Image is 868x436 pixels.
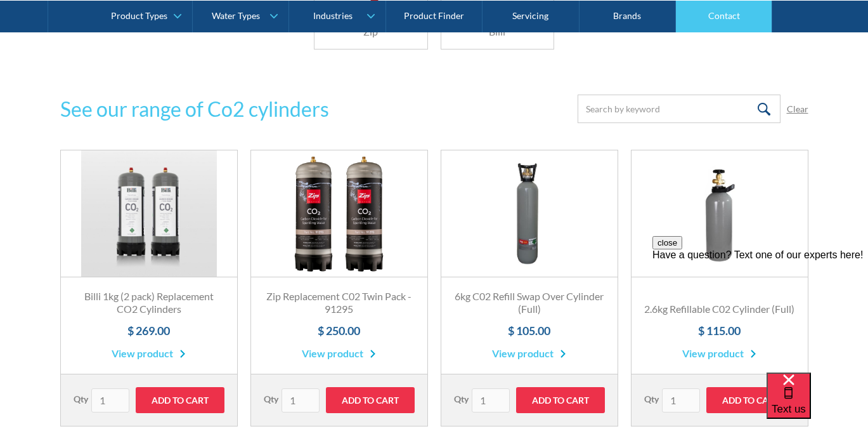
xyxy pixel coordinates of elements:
h3: Zip Replacement C02 Twin Pack - 91295 [264,290,415,317]
label: Qty [644,392,659,406]
h4: $ 105.00 [454,322,605,340]
input: Search by keyword [578,95,781,123]
label: Qty [454,392,469,406]
a: View product [302,346,376,361]
h3: Billi 1kg (2 pack) Replacement CO2 Cylinders [74,290,224,317]
a: View product [492,346,566,361]
h4: $ 250.00 [264,322,415,340]
input: Add to Cart [326,387,415,413]
div: Water Types [212,10,260,21]
iframe: podium webchat widget prompt [652,236,868,388]
form: Email Form [578,95,808,123]
a: View product [112,346,186,361]
iframe: podium webchat widget bubble [767,373,868,436]
input: Add to Cart [706,387,795,413]
input: Add to Cart [516,387,605,413]
h3: See our range of Co2 cylinders [60,94,329,124]
div: Product Types [111,10,167,21]
div: Industries [313,10,353,21]
label: Qty [264,392,278,406]
h4: $ 115.00 [644,322,795,340]
label: Qty [74,392,88,406]
input: Add to Cart [136,387,224,413]
a: Clear [787,102,808,116]
h4: $ 269.00 [74,322,224,340]
h3: 2.6kg Refillable C02 Cylinder (Full) [644,303,795,316]
h3: 6kg C02 Refill Swap Over Cylinder (Full) [454,290,605,317]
